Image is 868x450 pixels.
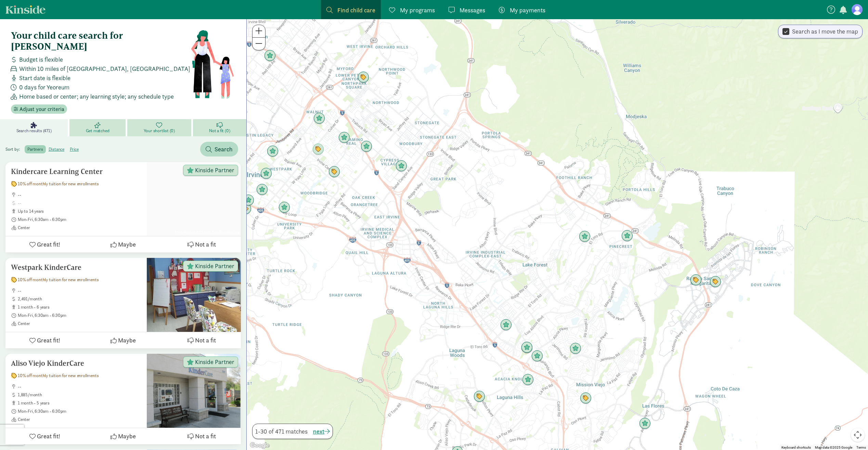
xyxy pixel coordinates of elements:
[46,145,67,153] label: distance
[789,27,858,36] label: Search as I move the map
[127,119,193,136] a: Your shortlist (0)
[19,73,70,83] span: Start date is flexible
[519,371,536,388] div: Click to see details
[326,163,343,180] div: Click to see details
[19,83,69,92] span: 0 days for Yeoreum
[173,228,241,236] span: Photo by
[619,227,636,245] div: Click to see details
[240,192,257,209] div: Click to see details
[84,428,162,444] button: Maybe
[336,129,353,146] div: Click to see details
[510,5,545,15] span: My payments
[18,313,141,318] span: Mon-Fri, 6:30am - 6:30pm
[195,240,216,249] span: Not a fit
[5,236,84,252] button: Great fit!
[18,217,141,222] span: Mon-Fri, 6:30am - 6:30pm
[471,388,488,405] div: Click to see details
[11,167,141,176] h5: Kindercare Learning Center
[18,409,141,414] span: Mon-Fri, 6:30am - 6:30pm
[358,138,375,155] div: Click to see details
[687,272,704,289] div: Click to see details
[187,230,239,234] a: Santa [PERSON_NAME] KinderCare
[261,47,278,64] div: Click to see details
[118,336,136,345] span: Maybe
[195,336,216,345] span: Not a fit
[18,321,141,326] span: Center
[67,145,81,153] label: price
[11,359,141,367] h5: Aliso Viejo KinderCare
[815,446,852,449] span: Map data ©2025 Google
[459,5,485,15] span: Messages
[18,392,141,398] span: 1,885/month
[19,92,174,101] span: Home based or center; any learning style; any schedule type
[856,446,866,449] a: Terms (opens in new tab)
[195,359,234,365] span: Kinside Partner
[18,373,99,378] span: 10% off monthly tuition for new enrollments
[258,165,275,182] div: Click to see details
[84,332,162,348] button: Maybe
[636,415,653,432] div: Click to see details
[5,5,46,14] a: Kinside
[337,5,375,15] span: Find child care
[18,304,141,310] span: 1 month - 6 years
[18,209,141,214] span: up to 14 years
[576,228,593,245] div: Click to see details
[577,390,594,407] div: Click to see details
[355,69,372,86] div: Click to see details
[209,128,230,134] span: Not a fit (0)
[264,143,281,160] div: Click to see details
[163,236,241,252] button: Not a fit
[400,5,435,15] span: My programs
[18,225,141,230] span: Center
[25,145,46,153] label: partners
[19,55,63,64] span: Budget is flexible
[11,30,191,52] h4: Your child care search for [PERSON_NAME]
[69,119,127,136] a: Get matched
[254,181,271,198] div: Click to see details
[5,146,24,152] span: Sort by:
[86,128,109,134] span: Get matched
[18,277,99,283] span: 10% off monthly tuition for new enrollments
[276,199,293,216] div: Click to see details
[19,64,190,73] span: Within 10 miles of [GEOGRAPHIC_DATA], [GEOGRAPHIC_DATA]
[248,441,271,450] img: Google
[567,340,584,357] div: Click to see details
[248,441,271,450] a: Open this area in Google Maps (opens a new window)
[311,110,328,127] div: Click to see details
[11,263,141,272] h5: Westpark KinderCare
[84,236,162,252] button: Maybe
[18,288,141,293] span: --
[118,240,136,249] span: Maybe
[18,384,141,389] span: --
[310,141,327,158] div: Click to see details
[18,417,141,422] span: Center
[313,427,330,436] button: next
[215,145,233,154] span: Search
[518,339,535,356] div: Click to see details
[37,240,60,249] span: Great fit!
[255,427,308,436] span: 1-30 of 471 matches
[11,104,67,114] button: Adjust your criteria
[18,400,141,406] span: 1 month - 5 years
[5,332,84,348] button: Great fit!
[5,428,84,444] button: Great fit!
[193,119,247,136] a: Not a fit (0)
[20,105,64,113] span: Adjust your criteria
[18,296,141,302] span: 2,491/month
[163,428,241,444] button: Not a fit
[18,192,141,198] span: --
[707,273,724,290] div: Click to see details
[497,316,515,334] div: Click to see details
[781,445,811,450] button: Keyboard shortcuts
[200,142,238,157] button: Search
[195,167,234,173] span: Kinside Partner
[37,432,60,441] span: Great fit!
[16,128,52,134] span: Search results (471)
[393,158,410,175] div: Click to see details
[195,263,234,269] span: Kinside Partner
[144,128,175,134] span: Your shortlist (0)
[851,428,865,442] button: Map camera controls
[18,181,99,187] span: 10% off monthly tuition for new enrollments
[118,432,136,441] span: Maybe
